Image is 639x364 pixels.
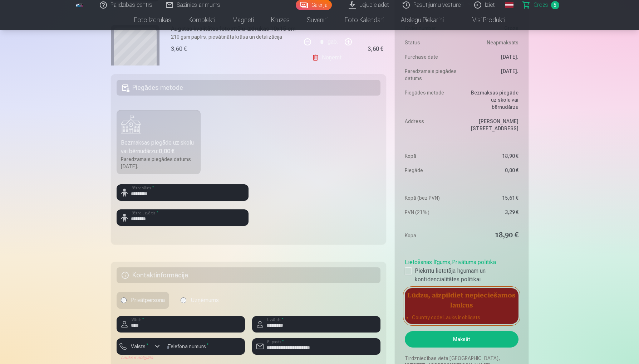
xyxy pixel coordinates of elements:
[412,314,511,321] li: Country code : Lauks ir obligāts
[368,47,383,51] div: 3,60 €
[117,267,381,283] h5: Kontaktinformācija
[452,10,514,30] a: Visi produkti
[126,10,180,30] a: Foto izdrukas
[405,39,458,46] dt: Status
[405,259,450,266] a: Lietošanas līgums
[328,33,338,50] div: gab.
[465,194,518,202] dd: 15,61 €
[405,152,458,160] dt: Kopā
[76,3,84,7] img: /fa1
[117,292,169,309] label: Privātpersona
[465,209,518,216] dd: 3,29 €
[405,194,458,202] dt: Kopā (bez PVN)
[171,45,187,53] div: 3,60 €
[551,1,559,9] span: 5
[405,230,458,241] dt: Kopā
[181,297,186,303] input: Uzņēmums
[312,50,344,65] a: Noņemt
[405,267,518,284] label: Piekrītu lietotāja līgumam un konfidencialitātes politikai
[465,230,518,241] dd: 18,90 €
[487,39,518,46] span: Neapmaksāts
[405,331,518,348] button: Maksāt
[405,68,458,82] dt: Paredzamais piegādes datums
[117,338,163,355] button: Valsts*
[159,148,175,155] b: 0,00 €
[465,89,518,111] dd: Bezmaksas piegāde uz skolu vai bērnudārzu
[224,10,262,30] a: Magnēti
[117,355,163,360] div: Lauks ir obligāts
[262,10,298,30] a: Krūzes
[405,53,458,60] dt: Purchase date
[405,255,518,284] div: ,
[121,297,127,303] input: Privātpersona
[128,343,151,350] label: Valsts
[121,156,197,170] div: Paredzamais piegādes datums [DATE].
[176,292,223,309] label: Uzņēmums
[117,80,381,96] h5: Piegādes metode
[405,209,458,216] dt: PVN (21%)
[465,68,518,82] dd: [DATE].
[465,118,518,132] dd: [PERSON_NAME][STREET_ADDRESS]
[180,10,224,30] a: Komplekti
[465,53,518,60] dd: [DATE].
[405,89,458,111] dt: Piegādes metode
[392,10,452,30] a: Atslēgu piekariņi
[336,10,392,30] a: Foto kalendāri
[534,1,548,9] span: Grozs
[452,259,496,266] a: Privātuma politika
[405,118,458,132] dt: Address
[405,167,458,174] dt: Piegāde
[405,288,518,311] h5: Lūdzu, aizpildiet nepieciešamos laukus
[465,152,518,160] dd: 18,90 €
[121,139,197,156] div: Bezmaksas piegāde uz skolu vai bērnudārzu :
[298,10,336,30] a: Suvenīri
[465,167,518,174] dd: 0,00 €
[171,33,296,40] p: 210 gsm papīrs, piesātināta krāsa un detalizācija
